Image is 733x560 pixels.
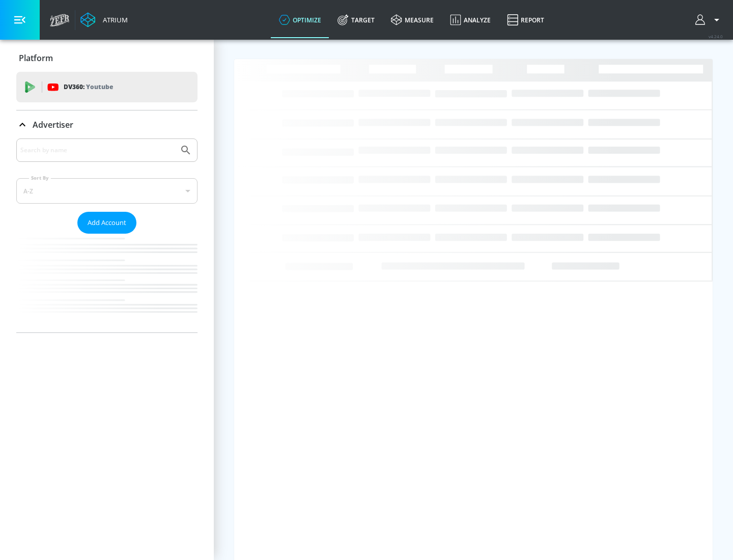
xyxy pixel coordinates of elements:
p: Youtube [86,81,113,92]
div: A-Z [16,178,198,204]
div: DV360: Youtube [16,72,198,102]
p: Advertiser [33,119,73,130]
a: optimize [271,2,329,38]
label: Sort By [29,175,51,181]
div: Advertiser [16,110,198,139]
span: v 4.24.0 [709,34,723,39]
a: measure [383,2,442,38]
div: Advertiser [16,138,198,332]
nav: list of Advertiser [16,234,198,332]
p: Platform [19,52,53,64]
a: Atrium [80,12,128,27]
button: Add Account [77,212,136,234]
a: Report [499,2,552,38]
div: Platform [16,44,198,72]
a: Analyze [442,2,499,38]
input: Search by name [20,144,175,157]
a: Target [329,2,383,38]
div: Atrium [99,15,128,24]
span: Add Account [88,217,126,229]
p: DV360: [64,81,113,93]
